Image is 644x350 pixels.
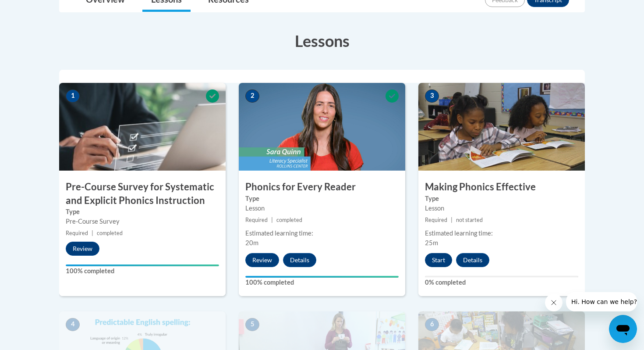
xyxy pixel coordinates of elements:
div: Estimated learning time: [425,229,578,238]
h3: Lessons [59,30,585,52]
button: Start [425,253,452,267]
label: 100% completed [66,266,219,276]
label: Type [425,194,578,204]
span: | [451,217,453,223]
div: Your progress [66,264,219,266]
button: Review [66,242,99,256]
iframe: Button to launch messaging window [609,315,637,343]
h3: Phonics for Every Reader [239,180,405,194]
span: 4 [66,318,80,331]
h3: Making Phonics Effective [418,180,585,194]
span: | [92,230,93,236]
span: 5 [245,318,259,331]
span: Required [425,217,447,223]
label: 0% completed [425,278,578,287]
iframe: Close message [545,294,563,311]
div: Lesson [245,204,399,213]
span: 20m [245,239,258,246]
iframe: Message from company [566,292,637,311]
span: 1 [66,89,80,103]
span: Required [245,217,268,223]
span: | [271,217,273,223]
div: Pre-Course Survey [66,217,219,226]
button: Review [245,253,279,267]
h3: Pre-Course Survey for Systematic and Explicit Phonics Instruction [59,180,226,207]
div: Estimated learning time: [245,229,399,238]
label: Type [245,194,399,204]
div: Lesson [425,204,578,213]
span: Required [66,230,88,236]
span: 6 [425,318,439,331]
div: Your progress [245,276,399,278]
span: completed [97,230,123,236]
span: completed [276,217,302,223]
span: 3 [425,89,439,103]
img: Course Image [59,83,226,171]
label: Type [66,207,219,217]
span: 25m [425,239,438,246]
label: 100% completed [245,278,399,287]
button: Details [283,253,316,267]
span: 2 [245,89,259,103]
img: Course Image [239,83,405,171]
img: Course Image [418,83,585,171]
span: not started [456,217,483,223]
button: Details [456,253,489,267]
